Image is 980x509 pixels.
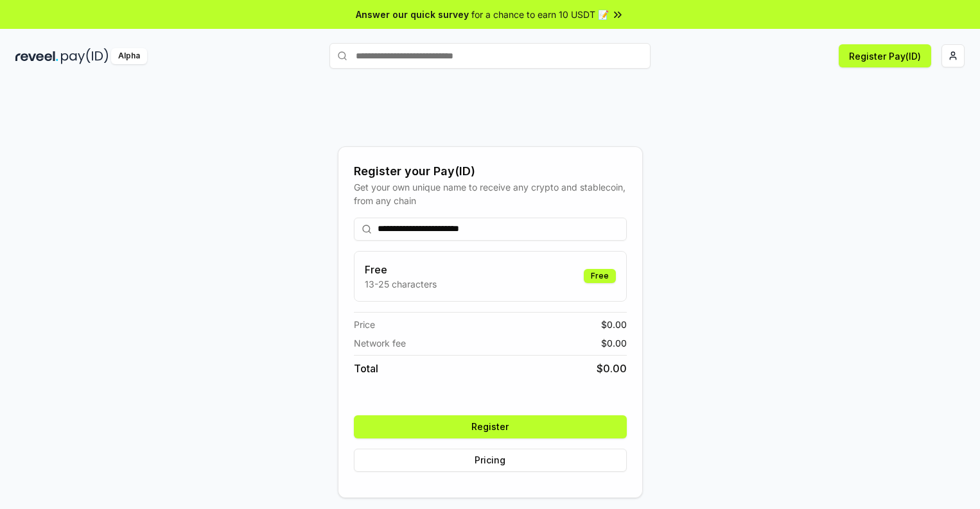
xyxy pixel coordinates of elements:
[601,336,627,350] span: $ 0.00
[354,361,378,376] span: Total
[471,8,609,21] span: for a chance to earn 10 USDT 📝
[111,48,147,64] div: Alpha
[61,48,109,64] img: pay_id
[354,449,627,472] button: Pricing
[354,318,375,331] span: Price
[839,44,931,67] button: Register Pay(ID)
[597,361,627,376] span: $ 0.00
[584,269,616,283] div: Free
[601,318,627,331] span: $ 0.00
[356,8,469,21] span: Answer our quick survey
[354,336,406,350] span: Network fee
[365,277,437,291] p: 13-25 characters
[354,415,627,438] button: Register
[365,262,437,277] h3: Free
[354,162,627,180] div: Register your Pay(ID)
[15,48,58,64] img: reveel_dark
[354,180,627,207] div: Get your own unique name to receive any crypto and stablecoin, from any chain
